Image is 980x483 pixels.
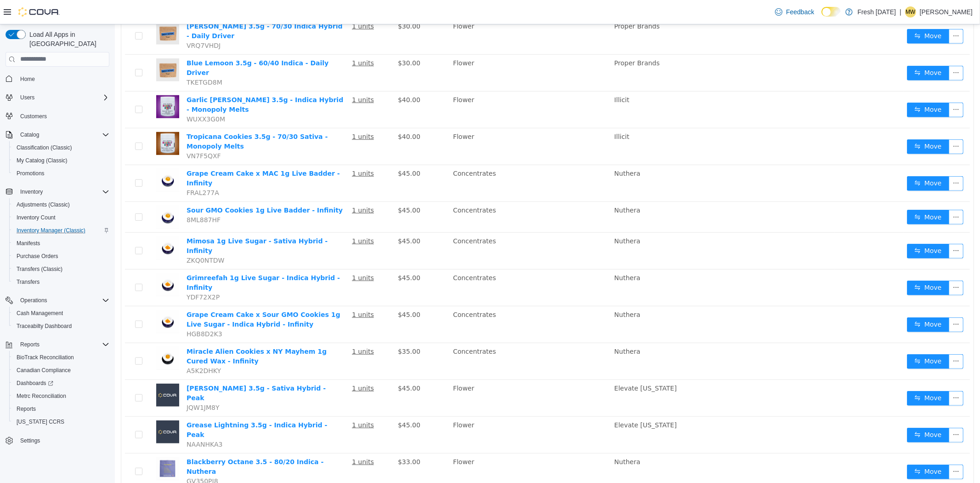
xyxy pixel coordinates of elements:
[13,168,109,179] span: Promotions
[9,364,113,377] button: Canadian Compliance
[72,35,214,52] a: Blue Lemoon 3.5g - 60/40 Indica - Daily Driver
[792,367,834,381] button: icon: swapMove
[334,30,496,67] td: Flower
[13,225,109,236] span: Inventory Manager (Classic)
[834,403,849,418] button: icon: ellipsis
[72,91,110,98] span: WUXX3G0M
[41,181,64,204] img: Sour GMO Cookies 1g Live Badder - Infinity hero shot
[41,396,64,419] img: Grease Lightning 3.5g - Indica Hybrid - Peak placeholder
[9,224,113,237] button: Inventory Manager (Classic)
[334,392,496,429] td: Flower
[2,91,113,104] button: Users
[17,92,109,103] span: Users
[13,416,68,427] a: [US_STATE] CCRS
[237,250,259,257] u: 1 units
[72,192,106,199] span: 8ML887HF
[41,34,64,57] img: Blue Lemoon 3.5g - 60/40 Indica - Daily Driver hero shot
[72,397,212,414] a: Grease Lightning 3.5g - Indica Hybrid - Peak
[72,232,109,240] span: ZKQ0NTDW
[283,434,306,441] span: $33.00
[499,323,526,331] span: Nuthera
[41,433,64,456] img: Blackberry Octane 3.5 - 80/20 Indica - Nuthera hero shot
[17,92,38,103] button: Users
[17,405,36,413] span: Reports
[13,251,109,262] span: Purchase Orders
[283,323,306,331] span: $35.00
[17,418,64,425] span: [US_STATE] CCRS
[334,178,496,208] td: Concentrates
[17,214,56,221] span: Inventory Count
[13,321,75,332] a: Traceabilty Dashboard
[17,367,71,374] span: Canadian Compliance
[72,54,108,62] span: TKETGD8M
[13,142,109,153] span: Classification (Classic)
[17,310,63,317] span: Cash Management
[792,330,834,345] button: icon: swapMove
[13,199,109,210] span: Adjustments (Classic)
[499,35,545,42] span: Proper Brands
[17,111,51,122] a: Customers
[2,185,113,198] button: Inventory
[72,360,211,377] a: [PERSON_NAME] 3.5g - Sativa Hybrid - Peak
[13,391,70,402] a: Metrc Reconciliation
[41,71,64,94] img: Garlic Runtz 3.5g - Indica Hybrid - Monopoly Melts hero shot
[9,237,113,250] button: Manifests
[17,253,58,260] span: Purchase Orders
[900,6,901,17] p: |
[72,379,105,387] span: JQW1JM8Y
[834,185,849,200] button: icon: ellipsis
[283,360,306,368] span: $45.00
[72,287,225,304] a: Grape Cream Cake x Sour GMO Cookies 1g Live Sugar - Indica Hybrid - Infinity
[13,276,43,287] a: Transfers
[499,434,526,441] span: Nuthera
[834,115,849,130] button: icon: ellipsis
[9,211,113,224] button: Inventory Count
[72,213,213,230] a: Mimosa 1g Live Sugar - Sativa Hybrid - Infinity
[834,440,849,455] button: icon: ellipsis
[9,250,113,263] button: Purchase Orders
[792,185,834,200] button: icon: swapMove
[283,182,306,190] span: $45.00
[9,390,113,402] button: Metrc Reconciliation
[17,265,62,273] span: Transfers (Classic)
[13,352,109,363] span: BioTrack Reconciliation
[72,72,228,89] a: Garlic [PERSON_NAME] 3.5g - Indica Hybrid - Monopoly Melts
[72,434,209,451] a: Blackberry Octane 3.5 - 80/20 Indica - Nuthera
[792,5,834,19] button: icon: swapMove
[499,213,526,220] span: Nuthera
[13,365,109,376] span: Canadian Compliance
[283,213,306,220] span: $45.00
[41,322,64,345] img: Miracle Alien Cookies x NY Mayhem 1g Cured Wax - Infinity hero shot
[283,397,306,404] span: $45.00
[41,286,64,309] img: Grape Cream Cake x Sour GMO Cookies 1g Live Sugar - Indica Hybrid - Infinity hero shot
[13,352,78,363] a: BioTrack Reconciliation
[17,227,85,234] span: Inventory Manager (Classic)
[72,128,106,135] span: VN7F5QXF
[237,109,259,116] u: 1 units
[2,294,113,307] button: Operations
[72,269,105,276] span: YDF72X2P
[20,297,47,304] span: Operations
[13,416,109,427] span: Washington CCRS
[2,434,113,447] button: Settings
[17,186,46,197] button: Inventory
[17,295,109,306] span: Operations
[13,155,71,166] a: My Catalog (Classic)
[72,182,228,190] a: Sour GMO Cookies 1g Live Badder - Infinity
[834,152,849,167] button: icon: ellipsis
[2,72,113,86] button: Home
[920,6,973,17] p: [PERSON_NAME]
[9,307,113,320] button: Cash Management
[72,17,106,25] span: VRQ7VHDJ
[13,264,109,275] span: Transfers (Classic)
[41,144,64,167] img: Grape Cream Cake x MAC 1g Live Badder - Infinity hero shot
[17,73,109,85] span: Home
[792,403,834,418] button: icon: swapMove
[499,250,526,257] span: Nuthera
[334,319,496,356] td: Concentrates
[20,94,34,101] span: Users
[72,145,225,162] a: Grape Cream Cake x MAC 1g Live Badder - Infinity
[41,108,64,131] img: Tropicana Cookies 3.5g - 70/30 Sativa - Monopoly Melts hero shot
[792,440,834,455] button: icon: swapMove
[17,240,40,247] span: Manifests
